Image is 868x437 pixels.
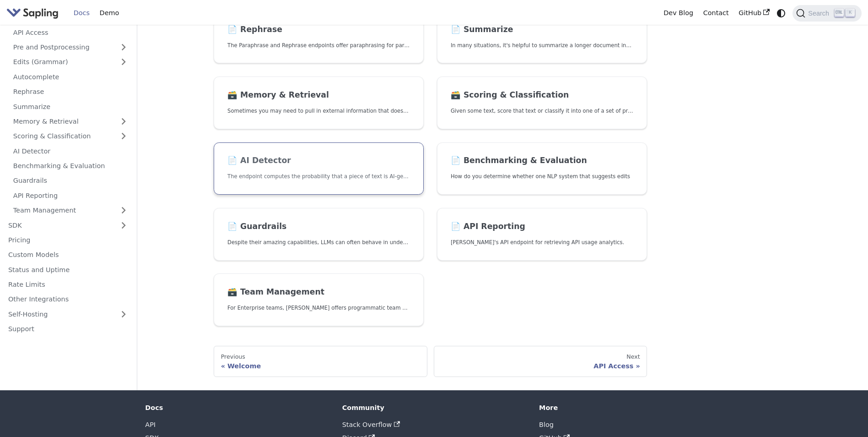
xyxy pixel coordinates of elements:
a: SDK [3,218,114,232]
p: The Paraphrase and Rephrase endpoints offer paraphrasing for particular styles. [227,41,410,50]
nav: Docs pages [214,346,647,377]
p: For Enterprise teams, Sapling offers programmatic team provisioning and management. [227,304,410,312]
a: Rate Limits [3,278,133,291]
kbd: K [846,9,855,17]
a: API Reporting [8,189,133,202]
a: Edits (Grammar) [8,55,133,69]
a: Dev Blog [658,6,698,20]
a: 🗃️ Team ManagementFor Enterprise teams, [PERSON_NAME] offers programmatic team provisioning and m... [214,273,424,326]
a: AI Detector [8,144,133,158]
button: Search (Ctrl+K) [793,5,861,22]
a: Stack Overflow [342,421,400,428]
h2: API Reporting [451,222,633,232]
a: Pre and Postprocessing [8,41,133,54]
h2: Summarize [451,25,633,35]
a: GitHub [733,6,774,20]
p: The endpoint computes the probability that a piece of text is AI-generated, [227,172,410,181]
a: Blog [539,421,554,428]
h2: Scoring & Classification [451,90,633,100]
a: Rephrase [8,85,133,98]
p: Sapling's API endpoint for retrieving API usage analytics. [451,238,633,247]
div: API Access [441,362,640,370]
a: Guardrails [8,174,133,187]
p: In many situations, it's helpful to summarize a longer document into a shorter, more easily diges... [451,41,633,50]
h2: AI Detector [227,156,410,166]
a: 📄️ API Reporting[PERSON_NAME]'s API endpoint for retrieving API usage analytics. [437,208,647,261]
a: API [145,421,156,428]
a: PreviousWelcome [214,346,427,377]
p: How do you determine whether one NLP system that suggests edits [451,172,633,181]
a: 📄️ SummarizeIn many situations, it's helpful to summarize a longer document into a shorter, more ... [437,11,647,64]
h2: Benchmarking & Evaluation [451,156,633,166]
a: Team Management [8,204,133,217]
div: Docs [145,404,329,412]
a: 🗃️ Memory & RetrievalSometimes you may need to pull in external information that doesn't fit in t... [214,76,424,129]
a: Benchmarking & Evaluation [8,159,133,173]
a: Custom Models [3,248,133,262]
div: Previous [221,353,420,361]
div: Community [342,404,526,412]
a: 📄️ RephraseThe Paraphrase and Rephrase endpoints offer paraphrasing for particular styles. [214,11,424,64]
a: NextAPI Access [434,346,647,377]
a: Other Integrations [3,293,133,306]
a: API Access [8,26,133,39]
img: Sapling.ai [6,6,59,20]
h2: Team Management [227,287,410,297]
a: Contact [698,6,734,20]
a: Docs [69,6,95,20]
a: Memory & Retrieval [8,115,133,128]
button: Expand sidebar category 'SDK' [114,218,133,232]
a: 📄️ Benchmarking & EvaluationHow do you determine whether one NLP system that suggests edits [437,142,647,195]
span: Search [805,10,835,17]
div: Welcome [221,362,420,370]
p: Given some text, score that text or classify it into one of a set of pre-specified categories. [451,107,633,115]
a: 📄️ AI DetectorThe endpoint computes the probability that a piece of text is AI-generated, [214,142,424,195]
h2: Guardrails [227,222,410,232]
h2: Rephrase [227,25,410,35]
a: 📄️ GuardrailsDespite their amazing capabilities, LLMs can often behave in undesired [214,208,424,261]
div: More [539,404,723,412]
a: Autocomplete [8,71,133,84]
p: Sometimes you may need to pull in external information that doesn't fit in the context size of an... [227,107,410,115]
h2: Memory & Retrieval [227,90,410,100]
a: Status and Uptime [3,263,133,276]
a: 🗃️ Scoring & ClassificationGiven some text, score that text or classify it into one of a set of p... [437,76,647,129]
button: Switch between dark and light mode (currently system mode) [775,6,788,20]
a: Self-Hosting [3,308,133,321]
div: Next [441,353,640,361]
a: Sapling.ai [6,6,62,20]
p: Despite their amazing capabilities, LLMs can often behave in undesired [227,238,410,247]
a: Summarize [8,100,133,113]
a: Pricing [3,234,133,247]
a: Scoring & Classification [8,130,133,143]
a: Support [3,322,133,336]
a: Demo [95,6,124,20]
